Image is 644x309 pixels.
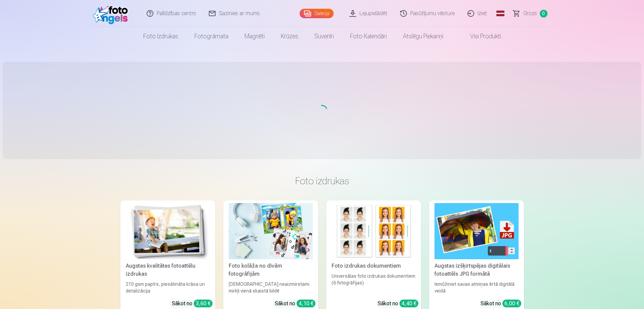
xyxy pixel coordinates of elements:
[226,281,315,294] div: [DEMOGRAPHIC_DATA] neaizmirstami mirkļi vienā skaistā bildē
[236,27,273,46] a: Magnēti
[432,281,521,294] div: Iemūžiniet savas atmiņas ērtā digitālā veidā
[332,203,416,259] img: Foto izdrukas dokumentiem
[275,300,315,308] div: Sākot no
[329,262,418,270] div: Foto izdrukas dokumentiem
[123,281,213,294] div: 210 gsm papīrs, piesātināta krāsa un detalizācija
[432,262,521,278] div: Augstas izšķirtspējas digitālais fotoattēls JPG formātā
[172,300,213,308] div: Sākot no
[395,27,451,46] a: Atslēgu piekariņi
[126,203,210,259] img: Augstas kvalitātes fotoattēlu izdrukas
[329,273,418,294] div: Universālas foto izdrukas dokumentiem (6 fotogrāfijas)
[400,300,418,307] div: 4,40 €
[378,300,418,308] div: Sākot no
[194,300,213,307] div: 3,60 €
[481,300,521,308] div: Sākot no
[123,262,213,278] div: Augstas kvalitātes fotoattēlu izdrukas
[540,10,547,17] span: 0
[306,27,342,46] a: Suvenīri
[135,27,186,46] a: Foto izdrukas
[342,27,395,46] a: Foto kalendāri
[502,300,521,307] div: 6,00 €
[229,203,313,259] img: Foto kolāža no divām fotogrāfijām
[226,262,315,278] div: Foto kolāža no divām fotogrāfijām
[126,175,519,187] h3: Foto izdrukas
[434,203,519,259] img: Augstas izšķirtspējas digitālais fotoattēls JPG formātā
[451,27,509,46] a: Visi produkti
[297,300,315,307] div: 4,10 €
[523,9,537,17] span: Grozs
[93,3,131,24] img: /fa1
[300,9,334,18] a: Galerija
[186,27,236,46] a: Fotogrāmata
[273,27,306,46] a: Krūzes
